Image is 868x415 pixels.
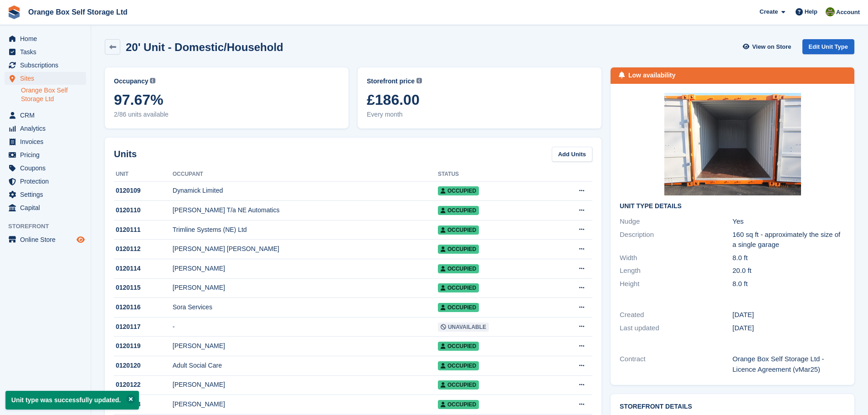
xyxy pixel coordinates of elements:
[20,122,75,135] span: Analytics
[620,310,732,320] div: Created
[114,225,173,235] div: 0120111
[114,92,339,108] span: 97.67%
[173,341,438,351] div: [PERSON_NAME]
[8,222,91,231] span: Storefront
[5,391,139,410] p: Unit type was successfully updated.
[173,361,438,370] div: Adult Social Care
[150,78,155,83] img: icon-info-grey-7440780725fd019a000dd9b08b2336e03edf1995a4989e88bcd33f0948082b44.svg
[552,147,592,162] a: Add Units
[5,122,86,135] a: menu
[5,109,86,122] a: menu
[114,186,173,195] div: 0120109
[620,203,845,210] h2: Unit Type details
[438,264,479,273] span: Occupied
[20,162,75,174] span: Coupons
[5,59,86,72] a: menu
[5,188,86,201] a: menu
[416,78,422,83] img: icon-info-grey-7440780725fd019a000dd9b08b2336e03edf1995a4989e88bcd33f0948082b44.svg
[173,205,438,215] div: [PERSON_NAME] T/a NE Automatics
[620,323,732,333] div: Last updated
[438,186,479,195] span: Occupied
[438,167,550,182] th: Status
[20,59,75,72] span: Subscriptions
[20,32,75,45] span: Home
[114,77,148,86] span: Occupancy
[802,39,854,54] a: Edit Unit Type
[5,32,86,45] a: menu
[733,266,845,276] div: 20.0 ft
[173,244,438,254] div: [PERSON_NAME] [PERSON_NAME]
[114,264,173,273] div: 0120114
[173,225,438,235] div: Trimline Systems (NE) Ltd
[20,175,75,188] span: Protection
[367,77,415,86] span: Storefront price
[620,230,732,250] div: Description
[5,201,86,214] a: menu
[620,403,845,410] h2: Storefront Details
[114,110,339,119] span: 2/86 units available
[5,135,86,148] a: menu
[114,244,173,254] div: 0120112
[173,167,438,182] th: Occupant
[733,310,845,320] div: [DATE]
[7,5,21,19] img: stora-icon-8386f47178a22dfd0bd8f6a31ec36ba5ce8667c1dd55bd0f319d3a0aa187defe.svg
[114,322,173,332] div: 0120117
[438,225,479,235] span: Occupied
[20,188,75,201] span: Settings
[733,230,845,250] div: 160 sq ft - approximately the size of a single garage
[367,110,592,119] span: Every month
[114,302,173,312] div: 0120116
[20,46,75,58] span: Tasks
[752,42,791,51] span: View on Store
[126,41,283,53] h2: 20' Unit - Domestic/Household
[438,380,479,389] span: Occupied
[114,167,173,182] th: Unit
[438,400,479,409] span: Occupied
[25,5,131,20] a: Orange Box Self Storage Ltd
[438,361,479,370] span: Occupied
[5,149,86,161] a: menu
[5,46,86,58] a: menu
[620,216,732,227] div: Nudge
[173,317,438,337] td: -
[114,283,173,292] div: 0120115
[733,253,845,263] div: 8.0 ft
[20,135,75,148] span: Invoices
[620,253,732,263] div: Width
[620,279,732,289] div: Height
[173,186,438,195] div: Dynamick Limited
[114,341,173,351] div: 0120119
[438,245,479,254] span: Occupied
[114,147,137,161] h2: Units
[173,264,438,273] div: [PERSON_NAME]
[173,283,438,292] div: [PERSON_NAME]
[620,266,732,276] div: Length
[173,302,438,312] div: Sora Services
[20,233,75,246] span: Online Store
[367,92,592,108] span: £186.00
[438,283,479,292] span: Occupied
[438,342,479,351] span: Occupied
[733,216,845,227] div: Yes
[664,93,801,195] img: 345.JPG
[20,72,75,85] span: Sites
[114,400,173,409] div: 0120123
[75,234,86,245] a: Preview store
[836,8,860,17] span: Account
[5,162,86,174] a: menu
[5,72,86,85] a: menu
[20,149,75,161] span: Pricing
[173,380,438,389] div: [PERSON_NAME]
[438,206,479,215] span: Occupied
[733,354,845,374] div: Orange Box Self Storage Ltd - Licence Agreement (vMar25)
[760,7,778,16] span: Create
[826,7,835,16] img: Pippa White
[733,323,845,333] div: [DATE]
[114,380,173,389] div: 0120122
[20,201,75,214] span: Capital
[438,303,479,312] span: Occupied
[438,323,489,332] span: Unavailable
[5,175,86,188] a: menu
[742,39,795,54] a: View on Store
[20,109,75,122] span: CRM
